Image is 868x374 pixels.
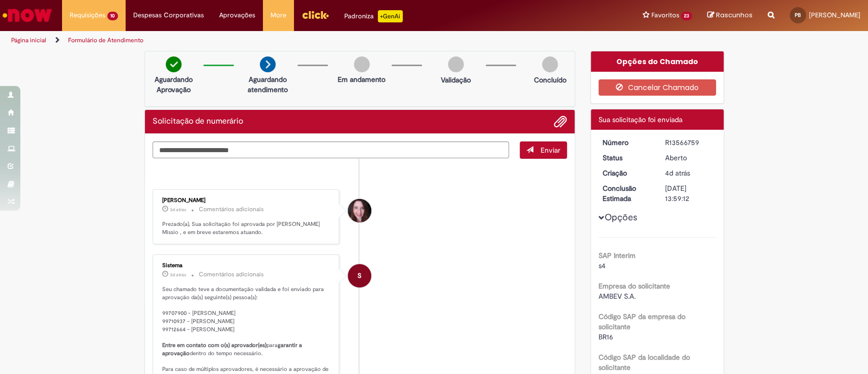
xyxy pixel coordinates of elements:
span: Rascunhos [716,10,753,20]
b: Código SAP da localidade do solicitante [598,353,690,372]
b: Código SAP da empresa do solicitante [598,312,685,331]
span: 4d atrás [665,168,690,178]
span: [PERSON_NAME] [809,11,860,19]
b: garantir a aprovação [162,341,304,357]
a: Formulário de Atendimento [68,36,143,44]
textarea: Digite sua mensagem aqui... [153,141,510,159]
button: Enviar [520,141,567,159]
span: Requisições [70,10,105,20]
div: Rosana Mara Nunes Missio [348,199,371,222]
span: AMBEV S.A. [598,292,636,301]
div: [DATE] 13:59:12 [665,183,712,204]
time: 25/09/2025 19:42:32 [170,272,186,278]
span: 10 [107,12,118,20]
h2: Solicitação de numerário Histórico de tíquete [153,117,243,126]
span: PB [795,12,801,18]
time: 26/09/2025 08:38:07 [170,207,186,213]
button: Adicionar anexos [554,115,567,128]
dt: Número [595,137,657,148]
img: check-circle-green.png [166,56,182,72]
span: 3d atrás [170,207,186,213]
span: Sua solicitação foi enviada [598,115,682,124]
p: Validação [441,75,471,85]
span: s4 [598,261,606,270]
time: 25/09/2025 13:59:09 [665,168,690,178]
dt: Conclusão Estimada [595,183,657,204]
img: arrow-next.png [260,56,276,72]
img: img-circle-grey.png [354,56,370,72]
p: Aguardando atendimento [243,74,292,95]
p: Em andamento [338,74,385,84]
button: Cancelar Chamado [598,79,716,96]
p: Aguardando Aprovação [149,74,198,95]
span: 3d atrás [170,272,186,278]
a: Rascunhos [707,11,753,20]
p: Prezado(a), Sua solicitação foi aprovada por [PERSON_NAME] Missio , e em breve estaremos atuando. [162,220,332,236]
div: R13566759 [665,137,712,148]
img: img-circle-grey.png [542,56,558,72]
div: System [348,264,371,287]
div: Aberto [665,153,712,163]
small: Comentários adicionais [199,270,264,279]
b: Empresa do solicitante [598,281,670,291]
dt: Status [595,153,657,163]
span: Aprovações [219,10,255,20]
b: Entre em contato com o(s) aprovador(es) [162,341,266,349]
p: +GenAi [378,10,403,22]
span: BR16 [598,332,613,341]
dt: Criação [595,168,657,178]
div: Sistema [162,263,332,269]
span: More [271,10,286,20]
span: S [357,264,362,288]
a: Página inicial [11,36,46,44]
img: click_logo_yellow_360x200.png [302,7,329,22]
ul: Trilhas de página [8,31,571,50]
div: [PERSON_NAME] [162,197,332,204]
div: Padroniza [344,10,403,22]
b: SAP Interim [598,251,636,260]
span: Enviar [541,146,560,155]
img: img-circle-grey.png [448,56,464,72]
small: Comentários adicionais [199,205,264,214]
div: Opções do Chamado [591,51,724,72]
span: Favoritos [651,10,679,20]
div: 25/09/2025 13:59:09 [665,168,712,178]
img: ServiceNow [1,5,53,25]
p: Concluído [533,75,566,85]
span: Despesas Corporativas [133,10,204,20]
span: 23 [681,12,692,20]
